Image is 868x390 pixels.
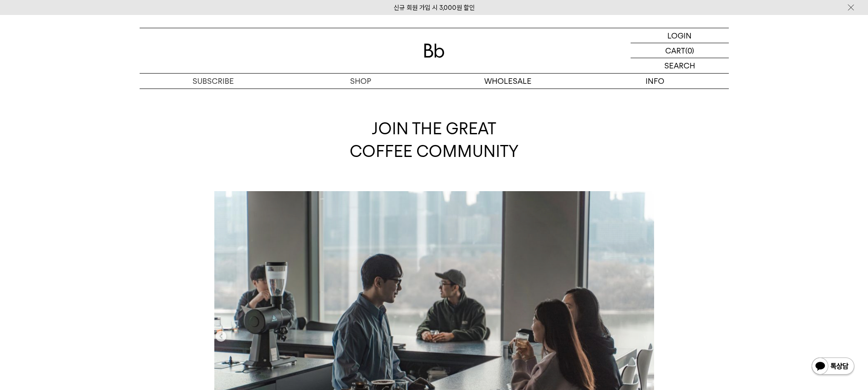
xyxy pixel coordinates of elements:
[424,44,444,58] img: 로고
[631,43,729,58] a: CART (0)
[140,74,287,89] a: SUBSCRIBE
[350,119,519,161] span: JOIN THE GREAT COFFEE COMMUNITY
[664,58,695,73] p: SEARCH
[434,74,582,89] p: WHOLESALE
[631,28,729,43] a: LOGIN
[394,4,475,12] a: 신규 회원 가입 시 3,000원 할인
[811,357,855,377] img: 카카오톡 채널 1:1 채팅 버튼
[665,43,685,58] p: CART
[667,28,692,43] p: LOGIN
[685,43,694,58] p: (0)
[582,74,729,89] p: INFO
[287,74,434,89] a: SHOP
